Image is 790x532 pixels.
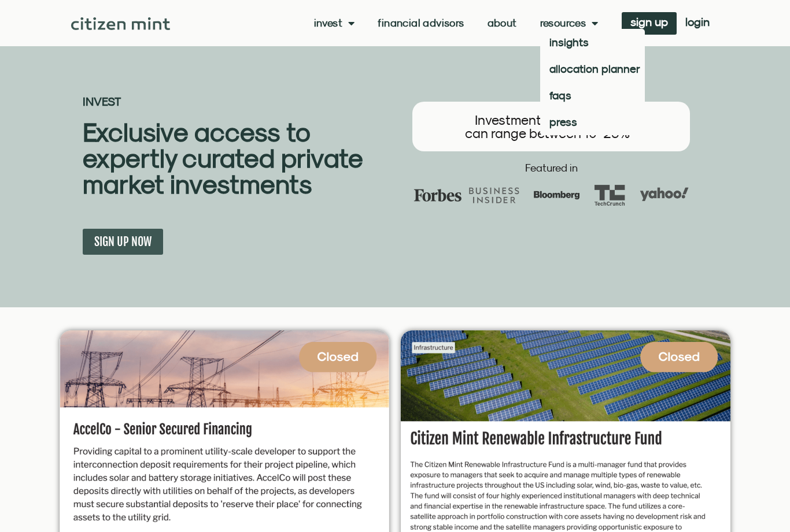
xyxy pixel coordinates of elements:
a: login [677,12,718,35]
a: Resources [540,17,599,29]
a: Financial Advisors [378,17,464,29]
h2: Featured in [401,163,702,173]
ul: Resources [540,29,645,135]
span: SIGN UP NOW [94,235,152,249]
b: Exclusive access to expertly curated private market investments [83,117,363,199]
a: faqs [540,82,645,109]
h2: INVEST [83,96,395,107]
img: Citizen Mint [71,17,170,30]
span: sign up [630,18,668,26]
a: About [488,17,517,29]
a: Invest [314,17,355,29]
a: insights [540,29,645,55]
h3: Investment target returns can range between 10-25%* [424,113,678,140]
a: press [540,109,645,135]
a: allocation planner [540,55,645,82]
a: sign up [622,12,677,35]
a: SIGN UP NOW [83,229,163,255]
span: login [685,18,710,26]
nav: Menu [314,17,599,29]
